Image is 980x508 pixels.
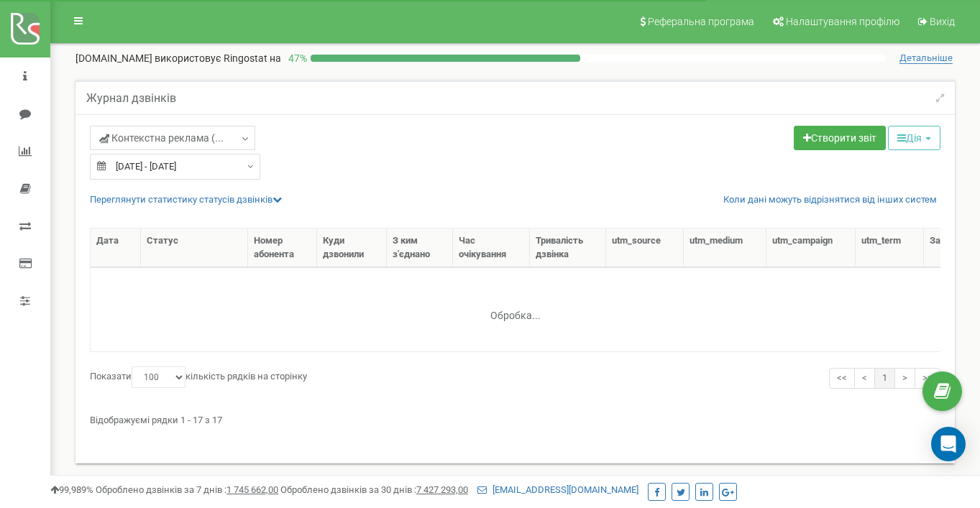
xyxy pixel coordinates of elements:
p: [DOMAIN_NAME] [75,51,281,65]
p: 47 % [281,51,311,65]
a: << [829,368,855,389]
a: Контекстна реклама (... [90,126,255,150]
th: utm_mеdium [684,228,766,267]
span: Налаштування профілю [786,16,899,27]
span: Вихід [930,16,955,27]
div: Обробка... [426,298,605,320]
th: Час очікування [453,228,530,267]
button: Дія [888,126,940,150]
a: >> [915,368,940,389]
select: Показатикількість рядків на сторінку [132,366,186,388]
a: > [894,368,915,389]
a: < [854,368,875,389]
span: Реферальна програма [648,16,754,27]
a: Створити звіт [794,126,886,150]
u: 7 427 293,00 [416,484,468,495]
a: Коли дані можуть відрізнятися вiд інших систем [723,193,937,207]
th: utm_sourcе [606,228,683,267]
a: 1 [874,368,895,389]
th: Номер абонента [248,228,317,267]
span: Контекстна реклама (... [99,131,224,145]
h5: Журнал дзвінків [86,92,176,105]
u: 1 745 662,00 [226,484,278,495]
div: Open Intercom Messenger [931,427,966,461]
th: utm_tеrm [856,228,924,267]
a: Переглянути статистику статусів дзвінків [90,194,282,205]
img: ringostat logo [11,13,40,45]
span: Детальніше [899,52,953,64]
span: 99,989% [50,484,93,495]
th: Дата [91,228,141,267]
th: З ким з'єднано [387,228,453,267]
a: [EMAIL_ADDRESS][DOMAIN_NAME] [477,484,638,495]
span: Оброблено дзвінків за 7 днів : [96,484,278,495]
th: Тривалість дзвінка [530,228,607,267]
label: Показати кількість рядків на сторінку [90,366,307,388]
th: Статус [141,228,248,267]
th: Куди дзвонили [317,228,388,267]
span: Оброблено дзвінків за 30 днів : [280,484,468,495]
span: використовує Ringostat на [155,52,281,64]
th: utm_cаmpaign [766,228,856,267]
div: Відображуємі рядки 1 - 17 з 17 [90,408,940,428]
